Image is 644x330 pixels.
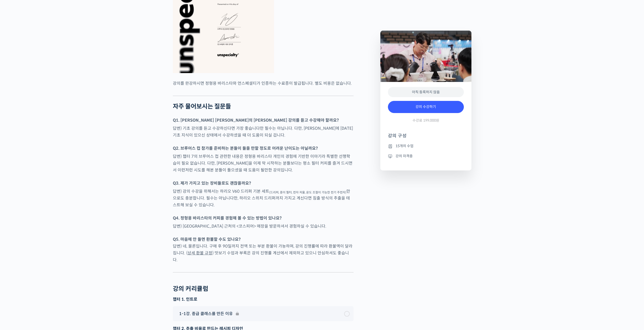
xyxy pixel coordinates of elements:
[173,285,209,293] h2: 강의 커리큘럼
[173,297,354,302] h3: 챕터 1. 인트로
[2,160,33,173] a: 홈
[16,168,19,172] span: 홈
[173,237,241,242] strong: Q5. 마음에 안 들면 환불할 수도 있나요?
[173,181,251,186] strong: Q3. 제가 가지고 있는 장비들로도 괜찮을까요?
[188,250,212,256] a: 상세 환불 규정
[173,215,282,221] strong: Q4. 정형용 바리스타의 커피를 경험해 볼 수 있는 방법이 있나요?
[173,223,354,230] p: 답변) [GEOGRAPHIC_DATA] 근처의 <코스피어> 매장을 방문하셔서 경험하실 수 있습니다.
[33,160,65,173] a: 대화
[78,168,84,172] span: 설정
[412,118,439,123] span: 수강료 199,000원
[46,168,52,172] span: 대화
[173,188,354,208] p: 답변) 강의 수강을 위해서는 하리오 V60 드리퍼 기본 세트 만으로도 충분합니다. 필수는 아닙니다만, 하리오 스위치 드리퍼까지 가지고 계신다면 침출 방식의 추출을 테스트해 보...
[269,190,346,194] sub: (드리퍼, 종이 필터, 전자 저울, 온도 조절이 가능한 전기 주전자)
[173,146,318,151] strong: Q2. 브루어스 컵 참가를 준비하는 분들이 들을 만할 정도로 어려운 난이도는 아닐까요?
[173,103,231,110] strong: 자주 물어보시는 질문들
[388,143,464,149] li: 15개의 수업
[173,125,354,139] p: 답변) 기초 강의를 듣고 수강하신다면 가장 좋습니다만 필수는 아닙니다. 다만, [PERSON_NAME]에 [DATE] 기초 지식이 있으신 상태에서 수강하셨을 때 더 도움이 되...
[173,153,354,173] p: 답변) 챕터 7의 브루어스 컵 관련한 내용은 정형용 바리스타 개인의 경험에 기반한 이야기라 특별한 선행학습이 필요 없습니다. 다만, [PERSON_NAME]을 이제 막 시작하...
[388,101,464,113] a: 강의 수강하기
[65,160,97,173] a: 설정
[388,153,464,159] li: 강의 자격증
[388,87,464,97] div: 아직 등록하지 않음
[388,133,464,143] h4: 강의 구성
[173,118,339,123] strong: Q1. [PERSON_NAME] [PERSON_NAME]의 [PERSON_NAME] 강의를 듣고 수강해야 할까요?
[173,236,354,263] p: 답변) 네, 물론입니다. 구매 후 90일까지 전액 또는 부분 환불이 가능하며, 강의 진행률에 따라 환불액이 달라집니다. ( ) 맛보기 수업과 부록은 강의 진행률 계산에서 제외...
[173,80,354,87] p: 강의를 완강하시면 정형용 바리스타와 언스페셜티가 인증하는 수료증이 발급됩니다. 별도 비용은 없습니다.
